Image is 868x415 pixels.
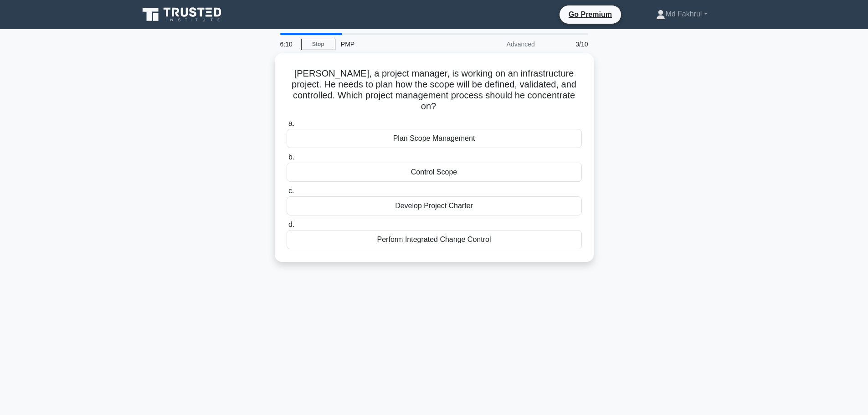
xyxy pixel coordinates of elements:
span: a. [288,119,294,127]
a: Md Fakhrul [634,5,729,23]
div: Develop Project Charter [287,196,582,215]
a: Stop [301,39,335,50]
a: Go Premium [563,9,617,20]
span: d. [288,220,294,228]
span: c. [288,187,294,195]
span: b. [288,153,294,161]
h5: [PERSON_NAME], a project manager, is working on an infrastructure project. He needs to plan how t... [286,68,583,113]
div: PMP [335,35,461,53]
div: Control Scope [287,163,582,182]
div: Perform Integrated Change Control [287,230,582,249]
div: 3/10 [540,35,594,53]
div: Advanced [461,35,540,53]
div: Plan Scope Management [287,129,582,148]
div: 6:10 [275,35,301,53]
